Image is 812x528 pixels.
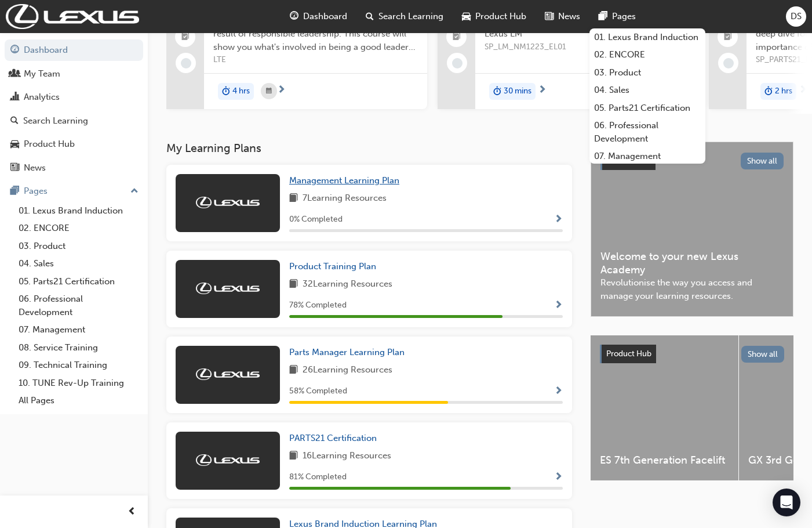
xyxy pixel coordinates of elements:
span: Effective supervision and management is the result of responsible leadership. This course will sh... [213,15,418,54]
a: 07. Management [589,147,705,165]
a: 08. Service Training [14,339,143,357]
span: LTE [213,53,418,67]
span: News [558,10,580,23]
span: learningRecordVerb_NONE-icon [723,58,734,68]
div: Pages [24,185,48,198]
span: 16 Learning Resources [303,449,391,464]
div: Analytics [24,91,60,104]
a: 02. ENCORE [589,46,705,64]
a: 04. Sales [589,81,705,99]
button: Show all [741,153,784,169]
div: My Team [24,67,60,81]
a: 04. Sales [14,255,143,273]
span: Product Training Plan [289,261,376,272]
img: Trak [196,197,260,208]
button: Show Progress [554,384,563,399]
a: Product HubShow all [600,345,784,363]
span: learningRecordVerb_NONE-icon [181,58,191,68]
a: 05. Parts21 Certification [589,99,705,117]
span: up-icon [130,184,139,199]
span: book-icon [289,449,298,464]
span: PARTS21 Certification [289,433,377,443]
span: Pages [612,10,636,23]
span: SP_LM_NM1223_EL01 [485,41,689,54]
a: 03. Product [14,237,143,255]
a: 06. Professional Development [14,290,143,321]
div: Search Learning [23,114,88,128]
span: duration-icon [493,84,501,99]
span: search-icon [366,9,374,24]
span: Revolutionise the way you access and manage your learning resources. [600,276,784,302]
a: 09. Technical Training [14,356,143,374]
span: 78 % Completed [289,299,347,312]
span: chart-icon [10,92,19,103]
span: 2 hrs [775,85,792,98]
span: 4 hrs [232,85,250,98]
span: Dashboard [303,10,347,23]
span: 7 Learning Resources [303,191,387,206]
img: Trak [196,368,260,380]
a: 01. Lexus Brand Induction [589,28,705,46]
span: 26 Learning Resources [303,363,392,378]
div: Open Intercom Messenger [773,489,800,516]
a: car-iconProduct Hub [453,5,536,28]
a: Product Training Plan [289,260,381,273]
span: ES 7th Generation Facelift [600,454,729,467]
span: DS [791,10,802,23]
a: Latest NewsShow allWelcome to your new Lexus AcademyRevolutionise the way you access and manage y... [591,142,793,317]
button: Show Progress [554,212,563,227]
button: DS [786,6,806,27]
button: Show Progress [554,298,563,313]
span: duration-icon [222,84,230,99]
span: Welcome to your new Lexus Academy [600,250,784,276]
button: DashboardMy TeamAnalyticsSearch LearningProduct HubNews [5,37,143,180]
span: next-icon [799,85,807,96]
span: booktick-icon [724,30,732,45]
span: Show Progress [554,472,563,483]
span: pages-icon [10,186,19,197]
a: ES 7th Generation Facelift [591,335,738,480]
span: 81 % Completed [289,471,347,484]
span: book-icon [289,277,298,292]
span: Show Progress [554,215,563,225]
a: 03. Product [589,64,705,82]
h3: My Learning Plans [166,142,572,155]
a: guage-iconDashboard [281,5,356,28]
span: next-icon [538,85,547,96]
img: Trak [196,454,260,466]
button: Show Progress [554,470,563,484]
a: Dashboard [5,39,143,61]
span: 30 mins [504,85,531,98]
a: My Team [5,63,143,85]
span: pages-icon [599,9,607,24]
span: 0 % Completed [289,213,343,226]
span: duration-icon [764,84,773,99]
a: 02. ENCORE [14,219,143,237]
span: Management Learning Plan [289,175,399,186]
a: 05. Parts21 Certification [14,273,143,291]
button: Pages [5,180,143,202]
a: All Pages [14,392,143,410]
a: 10. TUNE Rev-Up Training [14,374,143,392]
span: search-icon [10,116,19,126]
span: learningRecordVerb_NONE-icon [452,58,463,68]
a: 07. Management [14,321,143,339]
span: next-icon [277,85,286,96]
a: Analytics [5,86,143,108]
a: Search Learning [5,110,143,132]
span: Show Progress [554,386,563,397]
a: 01. Lexus Brand Induction [14,202,143,220]
span: news-icon [10,163,19,173]
span: Parts Manager Learning Plan [289,347,405,357]
div: News [24,161,46,175]
a: 06. Professional Development [589,117,705,147]
a: news-iconNews [536,5,589,28]
button: Show all [741,346,785,363]
span: car-icon [462,9,471,24]
span: calendar-icon [266,84,272,99]
span: Product Hub [606,349,651,359]
a: Parts Manager Learning Plan [289,346,409,359]
a: pages-iconPages [589,5,645,28]
span: book-icon [289,191,298,206]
